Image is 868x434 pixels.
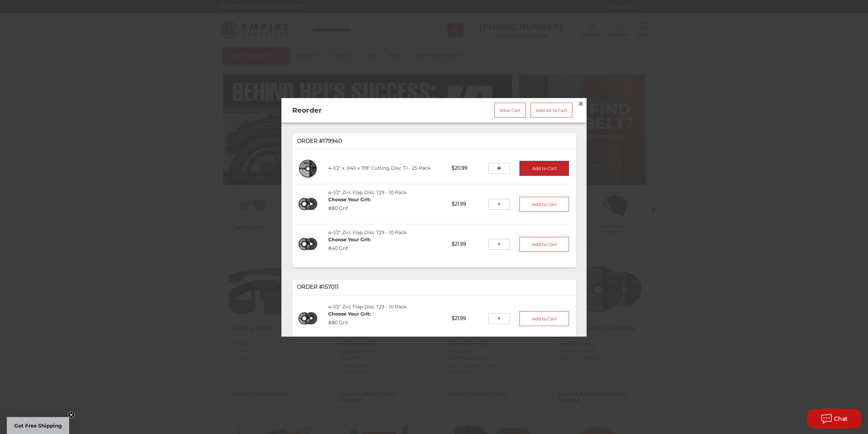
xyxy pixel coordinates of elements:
img: 4-1/2 [297,193,319,215]
a: View Cart [494,102,526,117]
button: Chat [807,409,861,429]
img: 4-1/2 [297,307,319,329]
button: Add to Cart [519,161,569,175]
button: Add to Cart [519,237,569,251]
a: 4-1/2" x .040 x 7/8" Cutting Disc T1 - 25 Pack [328,165,430,171]
p: $21.99 [447,236,488,252]
span: Chat [834,416,848,422]
p: $21.99 [447,310,488,327]
dd: #40 Grit [328,245,371,252]
dd: #80 Grit [328,205,371,212]
button: Add to Cart [519,196,569,211]
h2: Reorder [292,105,404,115]
a: Close [575,98,586,109]
span: Get Free Shipping [14,422,62,429]
span: × [578,97,584,110]
dt: Choose Your Grit: [328,196,371,203]
p: Order #157011 [297,283,571,291]
a: 4-1/2" Zirc Flap Disc T29 - 10 Pack [328,229,407,235]
dt: Choose Your Grit: [328,236,371,243]
p: Order #179940 [297,137,571,145]
button: Close teaser [68,412,75,418]
p: $21.99 [447,196,488,212]
div: Get Free ShippingClose teaser [7,417,69,434]
dt: Choose Your Grit: [328,310,371,318]
img: 4-1/2 [297,233,319,255]
a: 4-1/2" Zirc Flap Disc T29 - 10 Pack [328,189,407,195]
img: 4-1/2 [297,157,319,179]
p: $20.99 [447,160,488,176]
dd: #80 Grit [328,319,371,326]
a: 4-1/2" Zirc Flap Disc T29 - 10 Pack [328,304,407,310]
button: Add to Cart [519,311,569,326]
a: Add All to Cart [531,102,572,117]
